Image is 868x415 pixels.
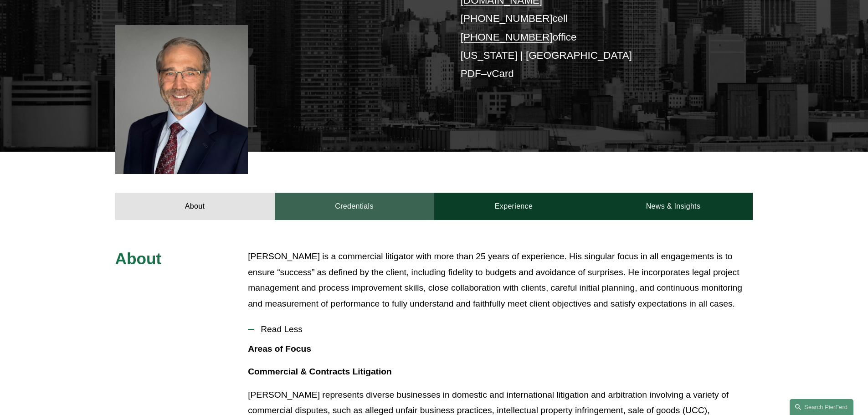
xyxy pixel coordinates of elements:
[593,193,753,220] a: News & Insights
[248,367,392,376] strong: Commercial & Contracts Litigation
[115,193,275,220] a: About
[790,399,853,415] a: Search this site
[487,68,514,79] a: vCard
[461,13,553,24] a: [PHONE_NUMBER]
[434,193,594,220] a: Experience
[275,193,434,220] a: Credentials
[254,324,753,334] span: Read Less
[248,249,753,312] p: [PERSON_NAME] is a commercial litigator with more than 25 years of experience. His singular focus...
[461,68,481,79] a: PDF
[248,318,753,341] button: Read Less
[248,344,311,354] strong: Areas of Focus
[461,31,553,43] a: [PHONE_NUMBER]
[115,250,162,267] span: About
